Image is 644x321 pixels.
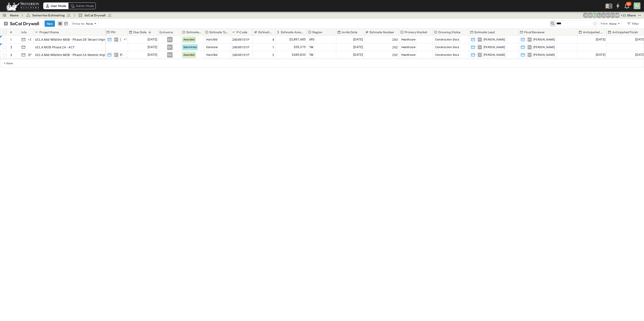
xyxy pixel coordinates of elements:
[596,13,602,18] div: Anthony Jimenez (anthony.jimenez@swinerton.com)
[435,46,459,49] span: Construction Docs
[9,29,20,36] div: #
[292,52,306,57] span: $449,833
[281,30,305,34] p: Estimate Amount
[114,55,118,55] span: DA
[289,37,306,42] span: $3,897,485
[258,30,273,34] p: Estimate Round
[120,38,121,41] span: [PERSON_NAME]
[478,55,481,55] span: JD
[625,20,640,27] button: Filter
[10,13,115,18] nav: breadcrumbs
[392,53,398,57] span: 262
[405,30,427,34] p: Primary Market
[401,46,416,49] span: Healthcare
[474,30,495,34] p: Estimate Lead
[232,53,250,57] span: 24049101P
[392,45,398,49] span: 262
[124,37,127,42] span: + 1
[78,13,112,18] a: SoCal Drywall
[237,30,247,34] p: P-Code
[10,26,12,38] div: #
[601,21,608,26] p: View:
[133,30,146,34] p: Due Date
[309,53,313,56] span: TM
[43,2,68,9] div: User Mode
[39,30,59,34] p: Project Name
[353,52,363,57] span: [DATE]
[68,2,96,9] div: Admin Mode
[484,53,505,57] span: [PERSON_NAME]
[309,46,313,49] span: TM
[605,13,611,18] div: Haaris Tahmas (haaris.tahmas@swinerton.com)
[167,52,173,58] div: BX
[148,52,157,57] span: [DATE]
[627,2,630,6] p: 30
[392,37,398,42] span: 263
[342,30,357,34] p: Invite Date
[596,37,605,42] span: [DATE]
[478,47,481,47] span: JD
[206,46,218,49] span: Estimate
[183,53,195,56] span: Awarded
[147,30,152,35] button: Sort
[209,30,229,34] p: Estimate Type
[626,21,639,26] div: Filter
[10,37,11,42] p: 1
[159,26,174,38] div: Estimator
[614,13,620,18] div: Meghana Raj (meghana.raj@swinerton.com)
[21,26,27,38] div: Info
[528,47,531,47] span: DH
[533,45,555,49] span: [PERSON_NAME]
[57,21,63,26] button: row view
[294,45,306,50] span: $39,375
[478,39,481,40] span: YK
[612,30,638,34] p: Anticipated Finish
[272,45,274,49] span: 1
[634,2,640,9] div: FJ
[10,20,39,27] p: SoCal Drywall
[84,13,106,18] span: SoCal Drywall
[232,45,250,49] span: 24049101P
[206,38,218,41] span: Hard Bid
[435,53,459,56] span: Construction Docs
[524,30,545,34] p: Final Reviewer
[401,53,416,56] span: Healthcare
[353,45,363,50] span: [DATE]
[533,38,555,41] span: [PERSON_NAME]
[86,21,93,26] p: None
[621,13,625,18] p: + 22
[438,30,460,34] p: Drawing Status
[206,53,218,56] span: Hard Bid
[10,45,12,49] p: 3
[627,13,636,18] div: Share
[63,21,69,26] button: kanban view
[401,38,416,41] span: Healthcare
[72,21,85,26] p: Group by:
[167,37,173,42] div: BX
[20,29,34,36] div: Info
[601,13,606,18] div: Jorge Garcia (jorgarcia@swinerton.com)
[484,38,505,41] span: [PERSON_NAME]
[435,38,459,41] span: Construction Docs
[35,37,160,42] span: UCLA Mid-Wilshire MOB - Phase 2B Tenant Improvements Floors 1-3 100% SD Budget
[148,37,157,42] span: [DATE]
[114,39,118,40] span: DA
[592,13,597,18] div: Francisco J. Sanchez (frsanchez@swinerton.com)
[148,45,157,50] span: [DATE]
[272,53,274,57] span: 2
[183,38,195,41] span: Awarded
[528,39,531,40] span: DH
[484,45,505,49] span: [PERSON_NAME]
[353,37,363,42] span: [DATE]
[633,2,641,10] button: FJ
[10,13,19,18] a: Home
[32,13,65,18] span: Swinerton Estimating
[533,53,555,57] span: [PERSON_NAME]
[610,13,615,18] div: Gerrad Gerber (gerrad.gerber@swinerton.com)
[45,20,55,27] button: New
[27,37,32,42] div: + 2
[609,21,617,26] p: None
[26,13,71,18] a: Swinerton Estimating
[596,52,605,57] span: [DATE]
[4,61,7,65] p: + New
